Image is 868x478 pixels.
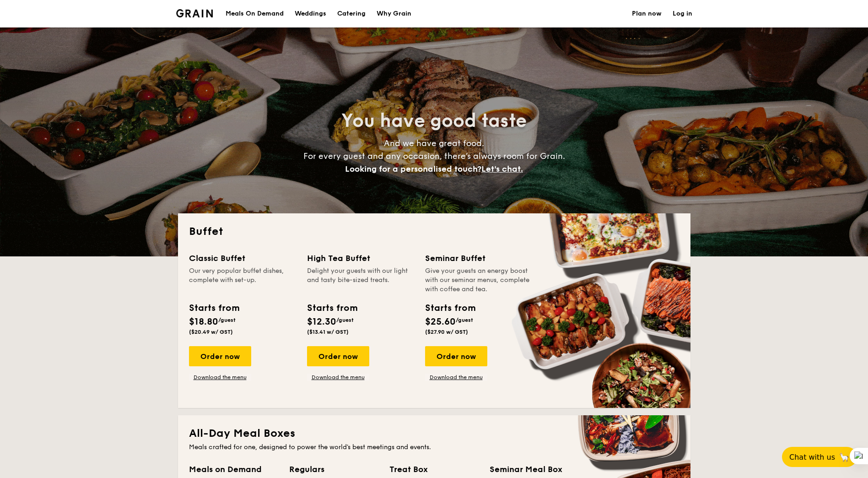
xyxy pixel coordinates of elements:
[341,110,527,132] span: You have good taste
[189,463,278,476] div: Meals on Demand
[189,301,239,315] div: Starts from
[218,317,236,323] span: /guest
[425,266,532,294] div: Give your guests an energy boost with our seminar menus, complete with coffee and tea.
[307,252,414,265] div: High Tea Buffet
[303,138,565,174] span: And we have great food. For every guest and any occasion, there’s always room for Grain.
[307,374,369,381] a: Download the menu
[425,374,487,381] a: Download the menu
[425,329,468,335] span: ($27.90 w/ GST)
[189,266,296,294] div: Our very popular buffet dishes, complete with set-up.
[189,426,679,441] h2: All-Day Meal Boxes
[345,164,481,174] span: Looking for a personalised touch?
[307,329,349,335] span: ($13.41 w/ GST)
[839,452,850,462] span: 🦙
[389,463,479,476] div: Treat Box
[782,447,857,467] button: Chat with us🦙
[425,301,475,315] div: Starts from
[307,266,414,294] div: Delight your guests with our light and tasty bite-sized treats.
[189,443,679,452] div: Meals crafted for one, designed to power the world's best meetings and events.
[189,346,251,366] div: Order now
[189,316,218,327] span: $18.80
[189,329,233,335] span: ($20.49 w/ GST)
[425,346,487,366] div: Order now
[176,9,213,17] img: Grain
[307,346,369,366] div: Order now
[289,463,378,476] div: Regulars
[490,463,579,476] div: Seminar Meal Box
[176,9,213,17] a: Logotype
[189,252,296,265] div: Classic Buffet
[307,301,357,315] div: Starts from
[456,317,473,323] span: /guest
[189,224,679,239] h2: Buffet
[481,164,523,174] span: Let's chat.
[307,316,336,327] span: $12.30
[189,374,251,381] a: Download the menu
[425,252,532,265] div: Seminar Buffet
[425,316,456,327] span: $25.60
[789,453,835,462] span: Chat with us
[336,317,354,323] span: /guest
